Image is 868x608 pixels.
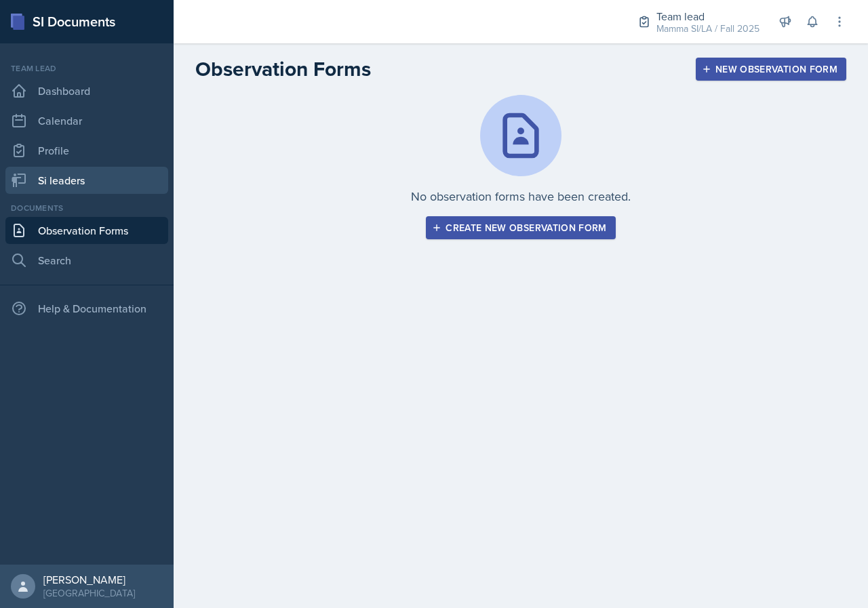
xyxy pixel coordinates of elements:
[656,22,759,36] div: Mamma SI/LA / Fall 2025
[195,57,371,81] h2: Observation Forms
[5,247,168,274] a: Search
[426,216,615,239] button: Create new observation form
[5,295,168,322] div: Help & Documentation
[43,586,135,600] div: [GEOGRAPHIC_DATA]
[43,573,135,586] div: [PERSON_NAME]
[5,202,168,214] div: Documents
[696,58,846,81] button: New Observation Form
[705,64,837,75] div: New Observation Form
[5,107,168,134] a: Calendar
[5,137,168,164] a: Profile
[5,62,168,75] div: Team lead
[5,217,168,244] a: Observation Forms
[5,167,168,194] a: Si leaders
[5,77,168,104] a: Dashboard
[656,8,759,24] div: Team lead
[435,222,606,233] div: Create new observation form
[411,187,631,205] p: No observation forms have been created.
